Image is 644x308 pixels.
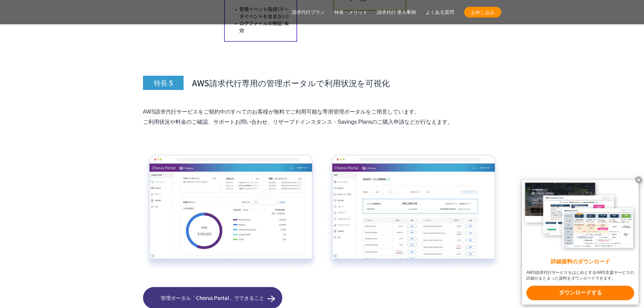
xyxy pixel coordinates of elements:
[292,9,325,16] a: 請求代行プラン
[143,153,501,270] img: 管理ポータル Chorus Portal イメージ
[143,76,184,90] span: 特長 5
[526,286,634,300] x-t: ダウンロードする
[526,270,634,281] x-t: AWS請求代行サービスをはじめとするAWS支援サービスの詳細がまとまった資料をダウンロードできます。
[426,9,454,16] a: よくある質問
[464,9,501,16] span: お申し込み
[464,7,501,18] a: お申し込み
[334,9,367,16] a: 特長・メリット
[143,294,282,302] span: 管理ポータル「Chorus Portal」でできること
[192,77,390,89] span: AWS請求代行専用の管理ポータルで利用状況を可視化
[526,258,634,266] x-t: 詳細資料のダウンロード
[377,9,416,16] a: 請求代行 導入事例
[143,107,501,127] p: AWS請求代行サービスをご契約中のすべてのお客様が無料でご利用可能な専用管理ポータルをご用意しています。 ご利用状況や料金のご確認、サポートお問い合わせ、リザーブドインスタンス・Savings ...
[522,180,639,305] a: 詳細資料のダウンロード AWS請求代行サービスをはじめとするAWS支援サービスの詳細がまとまった資料をダウンロードできます。 ダウンロードする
